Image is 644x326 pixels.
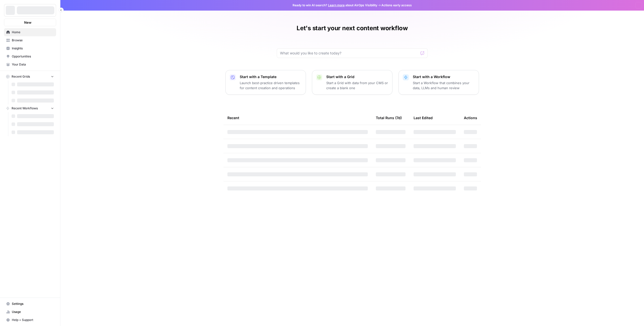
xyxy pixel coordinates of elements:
[12,62,54,67] span: Your Data
[12,46,54,51] span: Insights
[328,3,345,7] a: Learn more
[381,3,412,8] span: Actions early access
[293,3,377,8] span: Ready to win AI search? about AirOps Visibility
[4,44,56,52] a: Insights
[12,30,54,35] span: Home
[413,80,475,90] p: Start a Workflow that combines your data, LLMs and human review
[240,80,302,90] p: Launch best-practice driven templates for content creation and operations
[398,70,479,95] button: Start with a WorkflowStart a Workflow that combines your data, LLMs and human review
[312,70,392,95] button: Start with a GridStart a Grid with data from your CMS or create a blank one
[12,54,54,59] span: Opportunities
[4,60,56,69] a: Your Data
[4,19,56,26] button: New
[225,70,306,95] button: Start with a TemplateLaunch best-practice driven templates for content creation and operations
[326,80,388,90] p: Start a Grid with data from your CMS or create a blank one
[12,302,54,306] span: Settings
[4,300,56,308] a: Settings
[376,111,402,125] div: Total Runs (7d)
[4,316,56,324] button: Help + Support
[12,74,30,79] span: Recent Grids
[4,308,56,316] a: Usage
[12,38,54,43] span: Browse
[414,111,433,125] div: Last Edited
[4,73,56,80] button: Recent Grids
[4,52,56,60] a: Opportunities
[297,24,408,32] h1: Let's start your next content workflow
[240,74,302,79] p: Start with a Template
[12,318,54,322] span: Help + Support
[464,111,477,125] div: Actions
[4,36,56,44] a: Browse
[413,74,475,79] p: Start with a Workflow
[280,51,418,56] input: What would you like to create today?
[24,20,31,25] span: New
[227,111,368,125] div: Recent
[12,106,38,111] span: Recent Workflows
[4,105,56,112] button: Recent Workflows
[12,310,54,314] span: Usage
[4,28,56,36] a: Home
[326,74,388,79] p: Start with a Grid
